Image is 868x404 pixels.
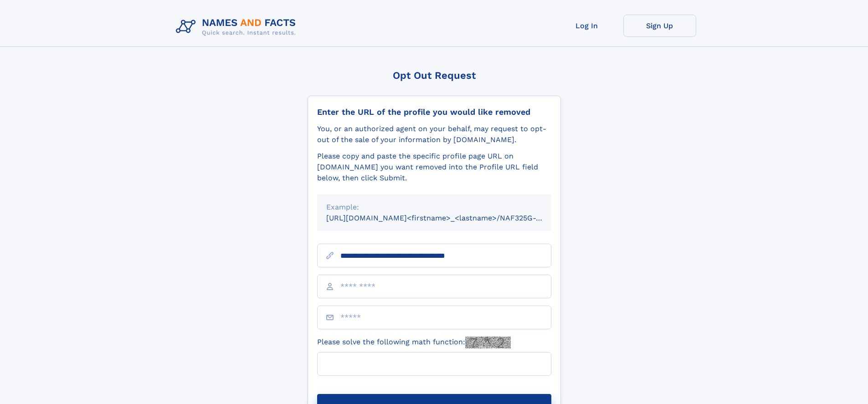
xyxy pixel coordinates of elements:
div: Enter the URL of the profile you would like removed [317,107,551,117]
a: Sign Up [623,15,696,37]
div: Please copy and paste the specific profile page URL on [DOMAIN_NAME] you want removed into the Pr... [317,151,551,184]
div: Example: [326,202,542,213]
img: Logo Names and Facts [172,15,303,39]
div: Opt Out Request [308,70,561,81]
div: You, or an authorized agent on your behalf, may request to opt-out of the sale of your informatio... [317,123,551,145]
small: [URL][DOMAIN_NAME]<firstname>_<lastname>/NAF325G-xxxxxxxx [326,214,569,222]
label: Please solve the following math function: [317,337,511,348]
a: Log In [550,15,623,37]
